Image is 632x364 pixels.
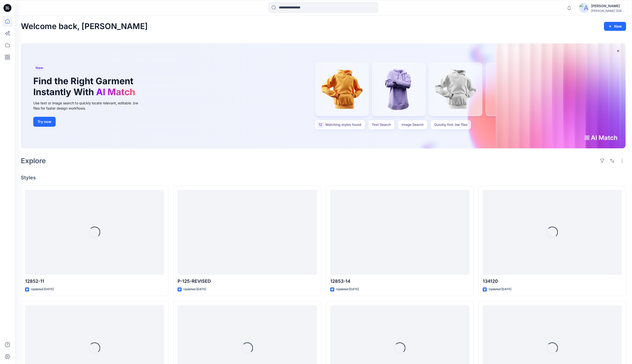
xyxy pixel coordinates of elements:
h2: Welcome back, [PERSON_NAME] [21,22,148,31]
div: [PERSON_NAME] [591,3,626,9]
p: P-125-REVISED [178,278,317,285]
p: 12853-14 [330,278,469,285]
h2: Explore [21,157,46,165]
p: Updated [DATE] [489,287,511,292]
p: Updated [DATE] [184,287,206,292]
span: AI Match [96,86,135,97]
img: avatar [579,3,589,13]
button: New [604,22,626,31]
span: New [36,65,43,71]
h1: Find the Right Garment Instantly With [33,76,138,97]
p: 12852-11 [25,278,164,285]
div: [PERSON_NAME] ([GEOGRAPHIC_DATA]) Exp... [591,9,626,13]
div: Use text or image search to quickly locate relevant, editable .bw files for faster design workflows. [33,100,145,111]
p: 134120 [483,278,622,285]
h4: Styles [21,175,626,181]
p: Updated [DATE] [31,287,54,292]
button: Try now [33,117,56,127]
p: Updated [DATE] [336,287,359,292]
